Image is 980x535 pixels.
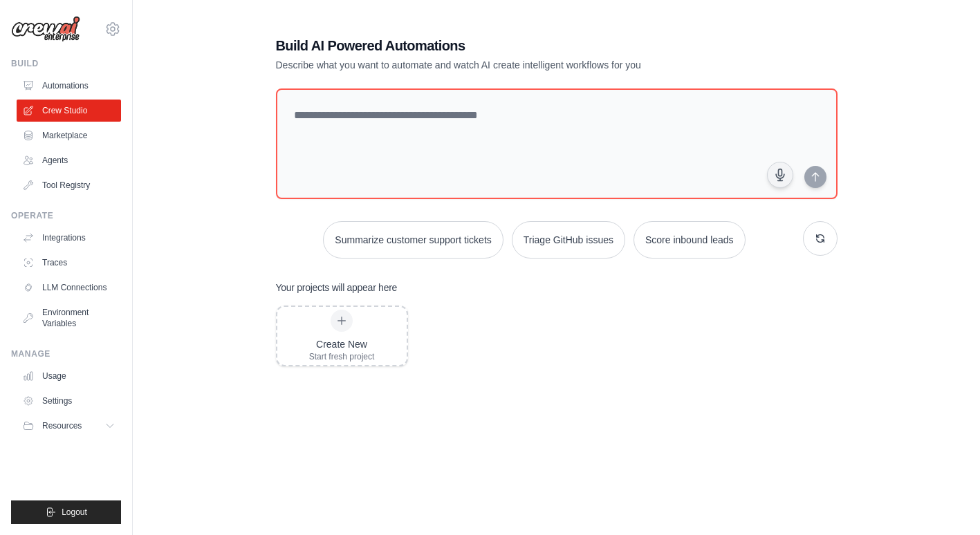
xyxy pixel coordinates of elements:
[634,221,746,259] button: Score inbound leads
[42,420,82,431] span: Resources
[17,149,121,171] a: Agents
[276,36,741,55] h1: Build AI Powered Automations
[309,337,375,351] div: Create New
[17,100,121,122] a: Crew Studio
[11,500,121,524] button: Logout
[11,16,80,42] img: Logo
[62,507,87,518] span: Logout
[803,221,838,256] button: Get new suggestions
[276,58,741,72] p: Describe what you want to automate and watch AI create intelligent workflows for you
[323,221,503,259] button: Summarize customer support tickets
[17,365,121,387] a: Usage
[17,415,121,437] button: Resources
[17,124,121,147] a: Marketplace
[17,75,121,97] a: Automations
[17,390,121,412] a: Settings
[17,276,121,299] a: LLM Connections
[17,174,121,196] a: Tool Registry
[309,351,375,362] div: Start fresh project
[17,252,121,274] a: Traces
[17,301,121,335] a: Environment Variables
[512,221,625,259] button: Triage GitHub issues
[17,227,121,249] a: Integrations
[276,281,398,294] h3: Your projects will appear here
[11,58,121,69] div: Build
[11,348,121,359] div: Manage
[767,162,793,188] button: Click to speak your automation idea
[11,210,121,221] div: Operate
